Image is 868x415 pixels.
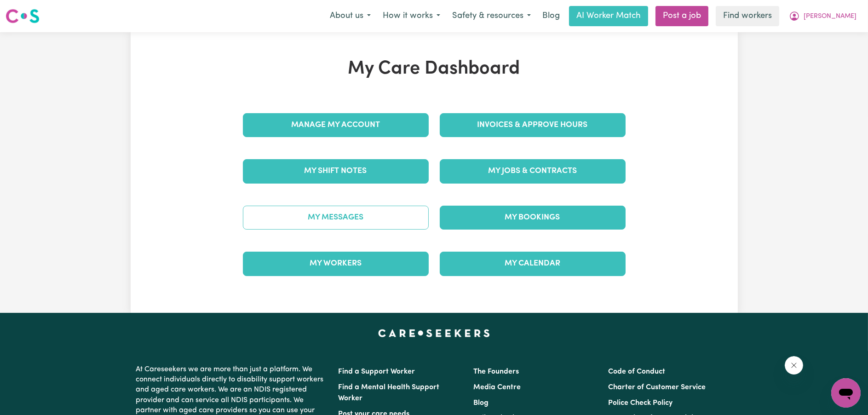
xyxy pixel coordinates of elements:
h1: My Care Dashboard [237,58,631,80]
a: Post a job [655,6,708,26]
span: Need any help? [6,6,56,14]
iframe: Button to launch messaging window [831,378,861,408]
a: Media Centre [473,384,521,391]
a: My Shift Notes [243,159,429,183]
a: AI Worker Match [569,6,648,26]
a: My Workers [243,252,429,276]
a: Find a Support Worker [339,368,415,375]
button: My Account [783,6,862,26]
button: About us [324,6,377,26]
a: The Founders [473,368,519,375]
a: Manage My Account [243,113,429,137]
button: How it works [377,6,446,26]
a: Find workers [716,6,779,26]
button: Safety & resources [446,6,537,26]
a: Blog [473,399,489,407]
a: My Bookings [440,206,626,230]
a: My Messages [243,206,429,230]
a: Careseekers home page [378,329,490,337]
span: [PERSON_NAME] [804,12,857,22]
a: Blog [537,6,565,26]
a: My Jobs & Contracts [440,159,626,183]
a: Invoices & Approve Hours [440,113,626,137]
a: Careseekers logo [6,6,40,27]
a: My Calendar [440,252,626,276]
a: Find a Mental Health Support Worker [339,384,440,402]
a: Charter of Customer Service [608,384,706,391]
img: Careseekers logo [6,8,40,24]
a: Police Check Policy [608,399,673,407]
a: Code of Conduct [608,368,665,375]
iframe: Close message [785,356,803,375]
